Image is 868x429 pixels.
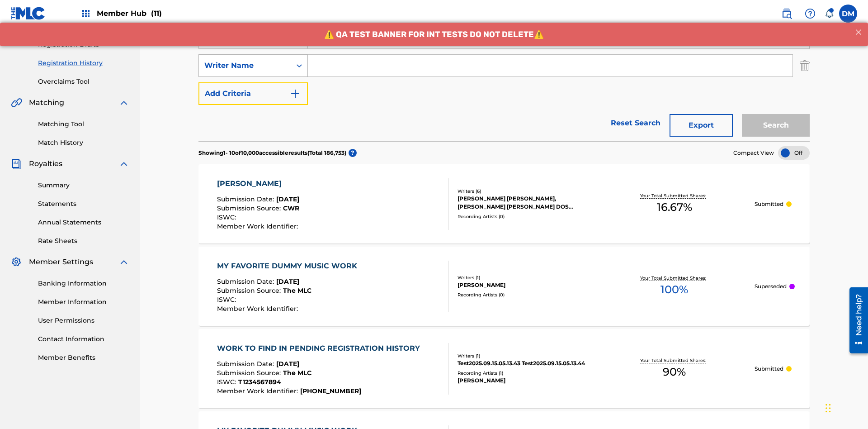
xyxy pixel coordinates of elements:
span: Member Hub [97,8,162,19]
span: 100 % [660,281,688,298]
span: ISWC : [217,296,238,304]
div: Notifications [825,9,834,18]
div: Writers ( 1 ) [458,274,594,281]
span: ? [349,149,357,157]
a: Matching Tool [38,119,129,129]
span: ISWC : [217,378,238,386]
a: Overclaims Tool [38,77,129,86]
span: Submission Source : [217,369,283,377]
span: The MLC [283,286,311,295]
div: Recording Artists ( 0 ) [458,213,594,220]
form: Search Form [198,26,810,141]
span: [DATE] [276,360,299,368]
span: 90 % [663,364,686,380]
span: Compact View [733,149,774,157]
a: User Permissions [38,316,129,325]
img: expand [118,97,129,108]
img: 9d2ae6d4665cec9f34b9.svg [290,88,301,99]
img: expand [118,257,129,267]
a: Member Information [38,297,129,307]
div: Test2025.09.15.05.13.43 Test2025.09.15.05.13.44 [458,359,594,367]
a: [PERSON_NAME]Submission Date:[DATE]Submission Source:CWRISWC:Member Work Identifier:Writers (6)[P... [198,164,810,243]
button: Export [670,114,733,137]
span: Submission Date : [217,360,276,368]
span: [DATE] [276,195,299,203]
div: [PERSON_NAME] [458,281,594,289]
span: ⚠️ QA TEST BANNER FOR INT TESTS DO NOT DELETE⚠️ [324,7,544,17]
img: help [805,8,816,19]
div: [PERSON_NAME] [458,377,594,385]
img: Matching [11,97,22,108]
div: User Menu [839,5,857,23]
span: 16.67 % [657,199,692,215]
span: (11) [151,9,162,18]
span: Member Work Identifier : [217,387,300,395]
div: Help [801,5,819,23]
img: Member Settings [11,257,22,267]
span: Submission Source : [217,204,283,212]
span: Member Settings [29,257,93,267]
span: The MLC [283,369,311,377]
img: MLC Logo [11,7,46,20]
div: Writer Name [204,60,286,71]
img: search [781,8,792,19]
a: Match History [38,138,129,148]
iframe: Resource Center [843,284,868,358]
p: Superseded [755,282,787,291]
div: Drag [826,395,831,422]
a: Banking Information [38,279,129,288]
a: Statements [38,199,129,209]
div: MY FAVORITE DUMMY MUSIC WORK [217,261,362,272]
button: Add Criteria [198,82,308,105]
img: Top Rightsholders [80,8,91,19]
div: Writers ( 1 ) [458,353,594,359]
a: Registration History [38,58,129,68]
span: ISWC : [217,213,238,221]
a: Rate Sheets [38,236,129,246]
span: [PHONE_NUMBER] [300,387,361,395]
a: MY FAVORITE DUMMY MUSIC WORKSubmission Date:[DATE]Submission Source:The MLCISWC:Member Work Ident... [198,247,810,326]
span: T1234567894 [238,378,281,386]
span: Submission Date : [217,195,276,203]
div: WORK TO FIND IN PENDING REGISTRATION HISTORY [217,343,425,354]
span: Royalties [29,158,62,169]
span: Submission Source : [217,286,283,295]
div: Writers ( 6 ) [458,188,594,195]
div: Recording Artists ( 0 ) [458,291,594,298]
a: WORK TO FIND IN PENDING REGISTRATION HISTORYSubmission Date:[DATE]Submission Source:The MLCISWC:T... [198,329,810,408]
span: Member Work Identifier : [217,305,300,313]
a: Member Benefits [38,353,129,362]
a: Annual Statements [38,218,129,227]
div: Recording Artists ( 1 ) [458,370,594,377]
span: Submission Date : [217,277,276,286]
img: Delete Criterion [800,54,810,77]
p: Your Total Submitted Shares: [640,192,708,199]
div: [PERSON_NAME] [217,178,300,189]
span: CWR [283,204,299,212]
img: expand [118,158,129,169]
a: Summary [38,181,129,190]
div: [PERSON_NAME] [PERSON_NAME], [PERSON_NAME] [PERSON_NAME] DOS [PERSON_NAME], [PERSON_NAME] [PERSON... [458,195,594,211]
p: Your Total Submitted Shares: [640,275,708,281]
p: Submitted [755,200,783,208]
p: Showing 1 - 10 of 10,000 accessible results (Total 186,753 ) [198,149,346,157]
iframe: Chat Widget [823,386,868,429]
a: Contact Information [38,334,129,344]
p: Your Total Submitted Shares: [640,357,708,364]
a: Reset Search [606,113,665,133]
p: Submitted [755,365,783,373]
span: [DATE] [276,277,299,286]
span: Matching [29,97,64,108]
img: Royalties [11,158,22,169]
span: Member Work Identifier : [217,222,300,230]
a: Public Search [778,5,796,23]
